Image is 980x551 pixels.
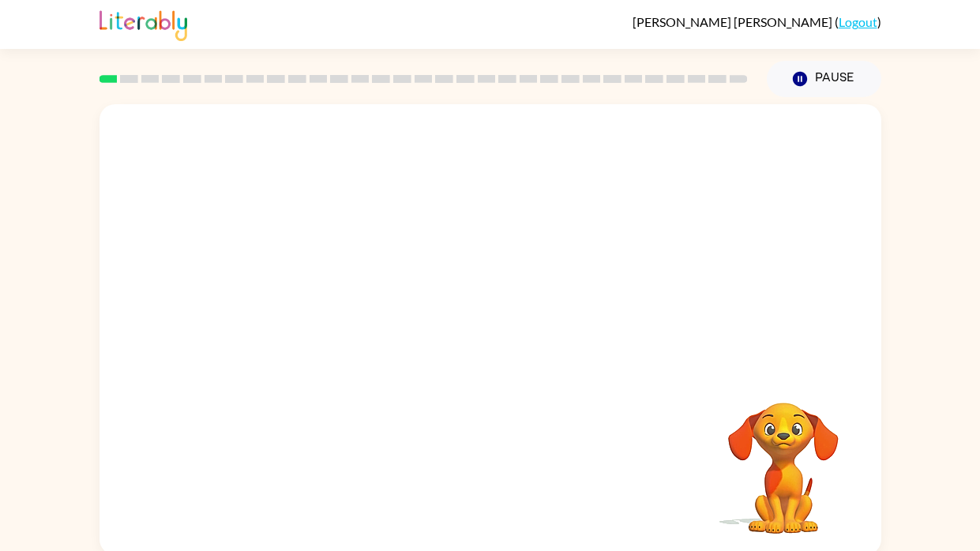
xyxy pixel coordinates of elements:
video: Your browser must support playing .mp4 files to use Literably. Please try using another browser. [704,378,862,536]
span: [PERSON_NAME] [PERSON_NAME] [633,14,835,29]
a: Logout [839,14,877,29]
button: Pause [767,61,881,97]
img: Literably [100,6,187,41]
div: ( ) [633,14,881,29]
